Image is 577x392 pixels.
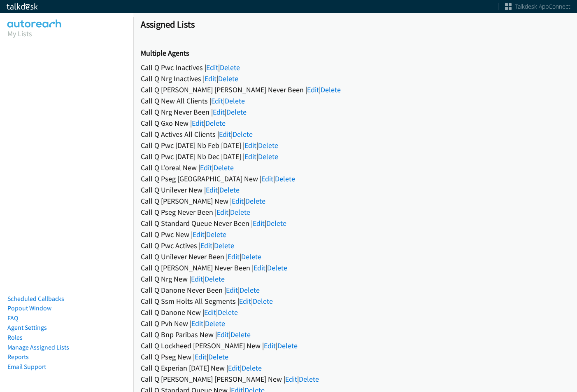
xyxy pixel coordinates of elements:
div: Call Q Bnp Paribas New | | [141,329,570,340]
div: Call Q Lockheed [PERSON_NAME] New | | [141,340,570,351]
div: Call Q Ssm Holts All Segments | | [141,296,570,307]
div: Call Q Pseg Never Been | | [141,207,570,218]
a: Edit [192,118,204,128]
a: Edit [239,296,251,306]
div: Call Q Nrg Inactives | | [141,73,570,84]
div: Call Q Actives All Clients | | [141,129,570,140]
a: Edit [307,85,319,94]
div: Call Q Pwc Inactives | | [141,62,570,73]
a: Edit [204,307,216,317]
div: Call Q Gxo New | | [141,117,570,129]
div: Call Q Nrg Never Been | | [141,106,570,117]
div: Call Q [PERSON_NAME] [PERSON_NAME] New | | [141,373,570,385]
a: Delete [208,352,228,361]
a: Edit [285,374,297,384]
div: Call Q Pseg [GEOGRAPHIC_DATA] New | | [141,173,570,184]
div: Call Q Pwc New | | [141,229,570,240]
a: Delete [258,141,278,150]
a: Delete [277,341,298,350]
div: Call Q Danone Never Been | | [141,284,570,296]
a: Delete [241,252,261,261]
a: Delete [266,218,286,228]
a: Delete [214,241,234,250]
a: Delete [240,285,260,295]
a: Delete [230,330,251,339]
a: Edit [211,96,223,106]
div: Call Q Pvh New | | [141,318,570,329]
a: Edit [191,319,203,328]
div: Call Q Nrg New | | [141,273,570,284]
div: Call Q Pwc [DATE] Nb Dec [DATE] | | [141,151,570,162]
div: Call Q Pwc [DATE] Nb Feb [DATE] | | [141,140,570,151]
a: FAQ [7,314,18,322]
a: Edit [244,152,256,161]
a: Delete [218,307,238,317]
a: Delete [275,174,295,183]
a: Edit [191,274,203,284]
div: Call Q Pseg New | | [141,351,570,362]
div: Call Q Experian [DATE] New | | [141,362,570,373]
a: Delete [205,118,226,128]
a: Edit [216,207,228,217]
a: Edit [200,241,212,250]
a: Email Support [7,363,46,371]
a: Edit [226,285,238,295]
a: Scheduled Callbacks [7,295,64,303]
a: Delete [267,263,287,272]
a: Delete [258,152,278,161]
a: Roles [7,333,23,341]
a: Edit [219,129,231,139]
a: Delete [219,185,240,195]
a: Edit [206,63,218,72]
a: Edit [213,107,225,117]
a: Delete [220,63,240,72]
a: Delete [205,319,225,328]
h2: Multiple Agents [141,49,570,58]
div: Call Q [PERSON_NAME] New | | [141,195,570,207]
a: Popout Window [7,304,51,312]
a: Edit [232,196,244,206]
a: Edit [228,363,240,373]
div: Call Q Unilever Never Been | | [141,251,570,262]
a: Edit [195,352,207,361]
a: Delete [206,230,226,239]
a: Edit [253,218,265,228]
div: Call Q Standard Queue Never Been | | [141,218,570,229]
a: Agent Settings [7,324,47,331]
div: Call Q Unilever New | | [141,184,570,195]
div: Call Q L'oreal New | | [141,162,570,173]
div: Call Q New All Clients | | [141,95,570,106]
a: Delete [225,96,245,106]
a: Delete [218,74,238,83]
a: Manage Assigned Lists [7,343,69,351]
div: Call Q [PERSON_NAME] Never Been | | [141,262,570,273]
a: Delete [205,274,225,284]
a: Talkdesk AppConnect [505,2,570,11]
a: Edit [264,341,276,350]
a: Reports [7,353,29,361]
a: Delete [245,196,265,206]
a: Edit [193,230,205,239]
a: Edit [217,330,229,339]
a: Delete [214,163,234,172]
a: Edit [200,163,212,172]
a: Delete [299,374,319,384]
div: Call Q Pwc Actives | | [141,240,570,251]
a: Edit [244,141,256,150]
a: Edit [206,185,218,195]
a: Delete [242,363,262,373]
a: Delete [253,296,273,306]
div: Call Q [PERSON_NAME] [PERSON_NAME] Never Been | | [141,84,570,95]
a: Delete [230,207,250,217]
a: Delete [321,85,341,94]
a: Edit [254,263,265,272]
a: My Lists [7,29,32,38]
a: Edit [228,252,240,261]
h1: Assigned Lists [141,19,570,30]
a: Edit [261,174,273,183]
a: Delete [226,107,247,117]
a: Delete [233,129,253,139]
a: Edit [205,74,216,83]
div: Call Q Danone New | | [141,307,570,318]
